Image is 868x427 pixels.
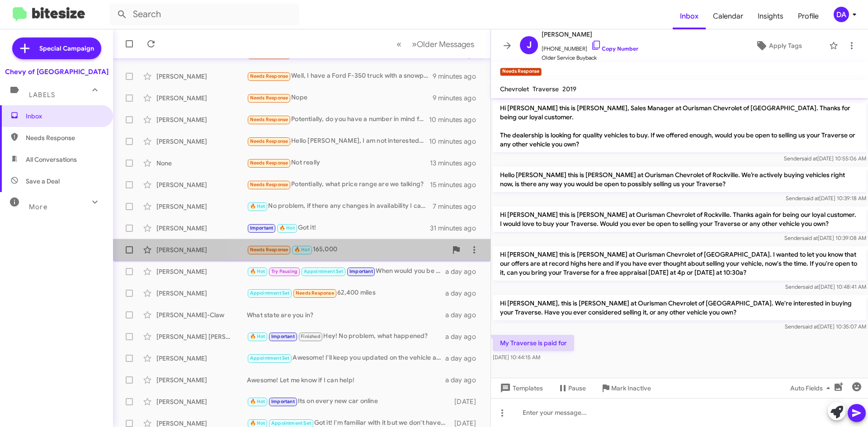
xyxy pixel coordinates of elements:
div: Awesome! I'll keep you updated on the vehicle availability, what time [DATE] can you come in? [247,353,445,363]
span: 🔥 Hot [250,333,265,339]
span: Sender [DATE] 10:39:18 AM [786,195,866,202]
button: Pause [550,380,593,396]
span: 🔥 Hot [294,247,310,253]
span: Older Service Buyback [542,53,638,62]
span: 🔥 Hot [250,399,265,404]
div: 31 minutes ago [430,224,483,233]
span: Chevrolet [500,85,529,93]
div: 62,400 miles [247,288,445,298]
div: [PERSON_NAME] [156,72,247,81]
div: Not really [247,158,430,168]
div: When would you be able to bring it by for me to check it out? Would love to buy it from you [247,266,445,277]
span: Important [349,268,373,274]
span: said at [802,235,818,241]
button: Auto Fields [783,380,841,396]
span: Labels [29,91,55,99]
div: Hey! No problem, what happened? [247,331,445,342]
span: Needs Response [250,138,288,144]
span: Sender [DATE] 10:48:41 AM [785,283,866,290]
button: Previous [391,35,407,53]
div: a day ago [445,267,483,276]
div: [PERSON_NAME] [156,137,247,146]
div: 10 minutes ago [429,115,483,124]
p: Hi [PERSON_NAME] this is [PERSON_NAME], Sales Manager at Ourisman Chevrolet of [GEOGRAPHIC_DATA].... [493,100,866,152]
span: Needs Response [250,247,288,253]
span: More [29,203,47,211]
div: [PERSON_NAME] [156,115,247,124]
span: Important [271,399,295,404]
span: Special Campaign [39,44,94,53]
div: [PERSON_NAME] [PERSON_NAME] [156,332,247,341]
div: No problem, if there any changes in availability I can confirm with you! [247,201,433,211]
span: Needs Response [250,73,288,79]
div: 7 minutes ago [433,202,483,211]
p: Hi [PERSON_NAME] this is [PERSON_NAME] at Ourisman Chevrolet of Rockville. Thanks again for being... [493,206,866,232]
span: All Conversations [26,155,77,164]
div: [PERSON_NAME]-Claw [156,310,247,319]
span: Sender [DATE] 10:55:06 AM [784,155,866,162]
a: Inbox [673,3,706,29]
span: Inbox [26,112,103,121]
span: Try Pausing [271,268,297,274]
p: Hello [PERSON_NAME] this is [PERSON_NAME] at Ourisman Chevrolet of Rockville. We’re actively buyi... [493,167,866,192]
div: [PERSON_NAME] [156,94,247,103]
span: 2019 [562,85,576,93]
button: Templates [491,380,550,396]
span: J [527,38,532,52]
div: 15 minutes ago [430,180,483,189]
a: Profile [791,3,826,29]
div: 13 minutes ago [430,159,483,168]
div: a day ago [445,332,483,341]
span: Needs Response [250,95,288,101]
span: Older Messages [417,39,474,49]
span: Save a Deal [26,177,60,186]
div: Nope [247,93,433,103]
span: Sender [DATE] 10:39:08 AM [784,235,866,241]
span: Needs Response [250,182,288,188]
span: Appointment Set [250,290,290,296]
div: a day ago [445,289,483,298]
span: [PERSON_NAME] [542,29,638,40]
span: Important [250,225,274,231]
a: Calendar [706,3,750,29]
span: Auto Fields [790,380,834,396]
span: » [412,38,417,50]
span: Appointment Set [250,355,290,361]
span: « [396,38,401,50]
span: Mark Inactive [611,380,651,396]
small: Needs Response [500,68,542,76]
span: Apply Tags [769,38,802,54]
button: Mark Inactive [593,380,658,396]
div: [PERSON_NAME] [156,354,247,363]
div: Potentially, what price range are we talking? [247,179,430,190]
span: 🔥 Hot [250,420,265,426]
span: Pause [568,380,586,396]
div: a day ago [445,310,483,319]
div: Well, I have a Ford F-350 truck with a snowplow and two sets of new tires as of last winter: all ... [247,71,433,81]
div: 9 minutes ago [433,94,483,103]
p: My Traverse is paid for [493,335,574,351]
span: Needs Response [250,160,288,166]
span: 🔥 Hot [279,225,295,231]
span: Needs Response [250,117,288,122]
span: Needs Response [26,133,103,142]
div: Hello [PERSON_NAME], I am not interested in selling my trax but we do have a vehicle that we are ... [247,136,429,146]
span: Needs Response [296,290,334,296]
div: Awesome! Let me know if I can help! [247,375,445,385]
div: a day ago [445,354,483,363]
div: 165,000 [247,244,447,255]
span: Appointment Set [271,420,311,426]
a: Insights [750,3,791,29]
div: [PERSON_NAME] [156,202,247,211]
div: DA [834,7,849,22]
span: [PHONE_NUMBER] [542,40,638,53]
span: Templates [498,380,543,396]
div: 9 minutes ago [433,72,483,81]
span: Sender [DATE] 10:35:07 AM [785,323,866,330]
p: Hi [PERSON_NAME], this is [PERSON_NAME] at Ourisman Chevrolet of [GEOGRAPHIC_DATA]. We're interes... [493,295,866,320]
a: Special Campaign [12,38,101,59]
span: said at [803,195,819,202]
